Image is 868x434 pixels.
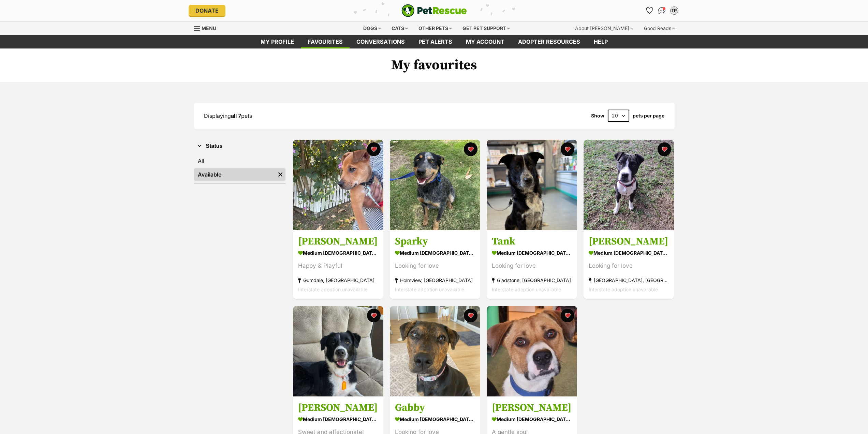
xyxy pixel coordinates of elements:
div: Looking for love [492,262,572,271]
div: Holmview, [GEOGRAPHIC_DATA] [395,276,475,285]
a: Available [194,168,275,181]
span: Interstate adoption unavailable [589,287,658,293]
a: [PERSON_NAME] medium [DEMOGRAPHIC_DATA] Dog Happy & Playful Gumdale, [GEOGRAPHIC_DATA] Interstate... [293,230,383,299]
div: Status [194,153,285,183]
div: medium [DEMOGRAPHIC_DATA] Dog [492,248,572,258]
a: My profile [254,35,301,48]
a: All [194,155,285,167]
img: logo-e224e6f780fb5917bec1dbf3a21bbac754714ae5b6737aabdf751b685950b380.svg [401,4,467,17]
img: Sparky [390,140,480,230]
a: PetRescue [401,4,467,17]
a: conversations [350,35,412,48]
h3: [PERSON_NAME] [589,235,669,248]
a: Conversations [657,5,667,16]
div: Dogs [358,22,386,35]
div: Other pets [414,22,457,35]
span: Menu [202,25,216,31]
a: Adopter resources [511,35,587,48]
img: Jason Bourne [487,306,577,396]
a: Help [587,35,615,48]
div: About [PERSON_NAME] [570,22,638,35]
div: TP [671,7,678,14]
button: favourite [561,142,574,156]
a: Remove filter [275,168,285,181]
button: favourite [464,142,477,156]
div: medium [DEMOGRAPHIC_DATA] Dog [395,248,475,258]
button: favourite [367,142,381,156]
h3: Tank [492,235,572,248]
button: Status [194,142,285,151]
h3: Gabby [395,401,475,414]
span: Show [591,113,604,118]
div: Gladstone, [GEOGRAPHIC_DATA] [492,276,572,285]
a: Menu [194,22,221,34]
div: Get pet support [458,22,515,35]
strong: all 7 [231,112,241,119]
span: Interstate adoption unavailable [395,287,464,293]
img: Gabby [390,306,480,396]
span: Interstate adoption unavailable [298,287,367,293]
img: Hannah [584,140,674,230]
img: Tank [487,140,577,230]
div: Cats [387,22,413,35]
h3: [PERSON_NAME] [492,401,572,414]
button: favourite [561,309,574,322]
a: Favourites [301,35,350,48]
label: pets per page [633,113,664,118]
div: medium [DEMOGRAPHIC_DATA] Dog [298,414,378,424]
button: favourite [658,142,671,156]
a: Favourites [644,5,655,16]
button: favourite [464,309,477,322]
a: Pet alerts [412,35,459,48]
div: Looking for love [395,262,475,271]
div: Happy & Playful [298,262,378,271]
div: Gumdale, [GEOGRAPHIC_DATA] [298,276,378,285]
div: medium [DEMOGRAPHIC_DATA] Dog [395,414,475,424]
a: My account [459,35,511,48]
div: medium [DEMOGRAPHIC_DATA] Dog [298,248,378,258]
div: [GEOGRAPHIC_DATA], [GEOGRAPHIC_DATA] [589,276,669,285]
img: Lara [293,306,383,396]
div: medium [DEMOGRAPHIC_DATA] Dog [589,248,669,258]
h3: [PERSON_NAME] [298,401,378,414]
a: Sparky medium [DEMOGRAPHIC_DATA] Dog Looking for love Holmview, [GEOGRAPHIC_DATA] Interstate adop... [390,230,480,299]
ul: Account quick links [644,5,680,16]
h3: [PERSON_NAME] [298,235,378,248]
div: Looking for love [589,262,669,271]
a: Tank medium [DEMOGRAPHIC_DATA] Dog Looking for love Gladstone, [GEOGRAPHIC_DATA] Interstate adopt... [487,230,577,299]
div: Good Reads [639,22,680,35]
div: medium [DEMOGRAPHIC_DATA] Dog [492,414,572,424]
button: favourite [367,309,381,322]
span: Displaying pets [204,112,252,119]
a: [PERSON_NAME] medium [DEMOGRAPHIC_DATA] Dog Looking for love [GEOGRAPHIC_DATA], [GEOGRAPHIC_DATA]... [584,230,674,299]
span: Interstate adoption unavailable [492,287,561,293]
img: chat-41dd97257d64d25036548639549fe6c8038ab92f7586957e7f3b1b290dea8141.svg [658,7,665,14]
a: Donate [189,5,225,16]
img: Isabel [293,140,383,230]
button: My account [669,5,680,16]
h3: Sparky [395,235,475,248]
